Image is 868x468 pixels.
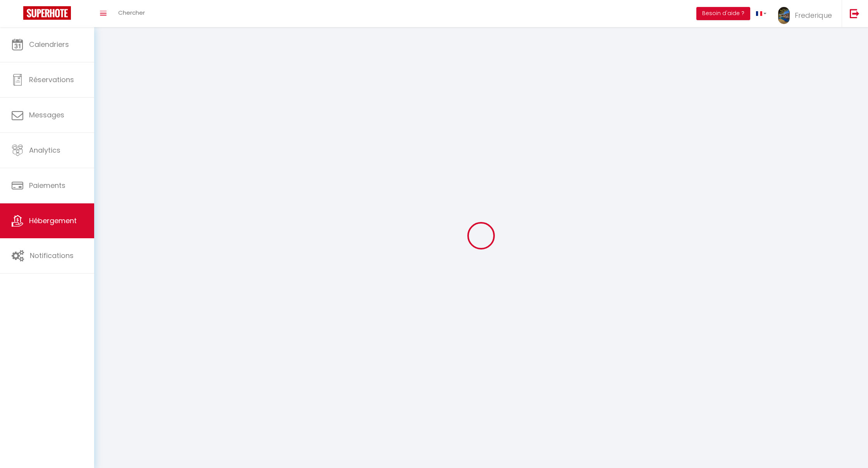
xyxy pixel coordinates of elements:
button: Besoin d'aide ? [696,7,750,20]
img: Super Booking [23,6,71,20]
span: Frederique [795,10,832,20]
span: Chercher [118,9,145,17]
span: Réservations [29,75,74,84]
span: Messages [29,110,64,120]
span: Hébergement [29,216,77,225]
span: Calendriers [29,40,69,49]
span: Notifications [30,251,74,260]
span: Analytics [29,145,60,155]
span: Paiements [29,181,65,190]
img: ... [778,7,790,24]
img: logout [850,9,859,18]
